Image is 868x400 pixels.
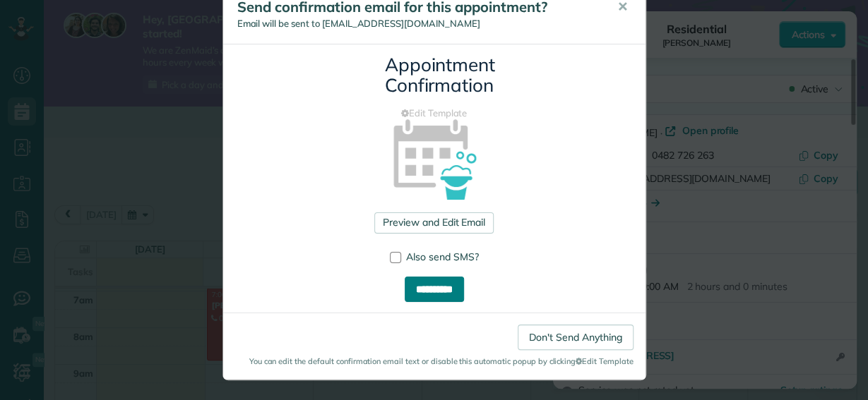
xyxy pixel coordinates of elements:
span: Also send SMS? [406,250,479,263]
a: Don't Send Anything [518,325,633,350]
a: Preview and Edit Email [374,212,494,234]
span: Email will be sent to [EMAIL_ADDRESS][DOMAIN_NAME] [237,18,480,29]
img: appointment_confirmation_icon-141e34405f88b12ade42628e8c248340957700ab75a12ae832a8710e9b578dc5.png [371,95,497,221]
h3: Appointment Confirmation [385,55,484,95]
a: Edit Template [234,107,635,120]
small: You can edit the default confirmation email text or disable this automatic popup by clicking Edit... [235,356,634,367]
